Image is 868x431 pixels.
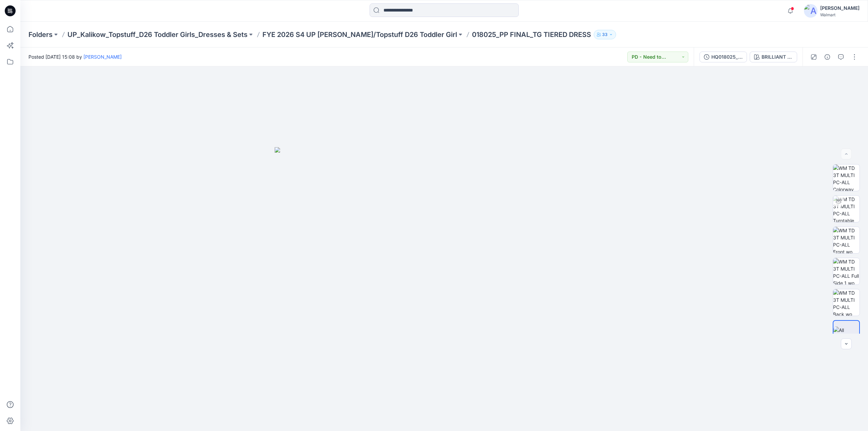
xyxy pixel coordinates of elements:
p: 018025_PP FINAL_TG TIERED DRESS [472,30,591,39]
a: Folders [28,30,53,39]
div: HQ018025_PP FINAL [711,53,743,61]
a: FYE 2026 S4 UP [PERSON_NAME]/Topstuff D26 Toddler Girl [262,30,457,39]
img: All colorways [833,327,859,341]
div: Walmart [820,12,860,17]
p: 33 [602,31,608,38]
img: WM TD 3T MULTI PC-ALL Back wo Avatar [833,289,860,316]
button: BRILLIANT RED [750,52,797,62]
button: HQ018025_PP FINAL [699,52,747,62]
img: avatar [804,4,817,18]
img: WM TD 3T MULTI PC-ALL Full Side 1 wo Avatar [833,258,860,285]
div: BRILLIANT RED [762,53,793,61]
a: UP_Kalikow_Topstuff_D26 Toddler Girls_Dresses & Sets [67,30,248,39]
a: [PERSON_NAME] [83,54,122,60]
img: WM TD 3T MULTI PC-ALL Front wo Avatar [833,227,860,253]
img: WM TD 3T MULTI PC-ALL Colorway wo Avatar [833,164,860,191]
button: Details [822,52,833,62]
img: WM TD 3T MULTI PC-ALL Turntable with Avatar [833,196,860,222]
span: Posted [DATE] 15:08 by [28,53,122,60]
div: [PERSON_NAME] [820,4,860,12]
button: 33 [594,30,616,39]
